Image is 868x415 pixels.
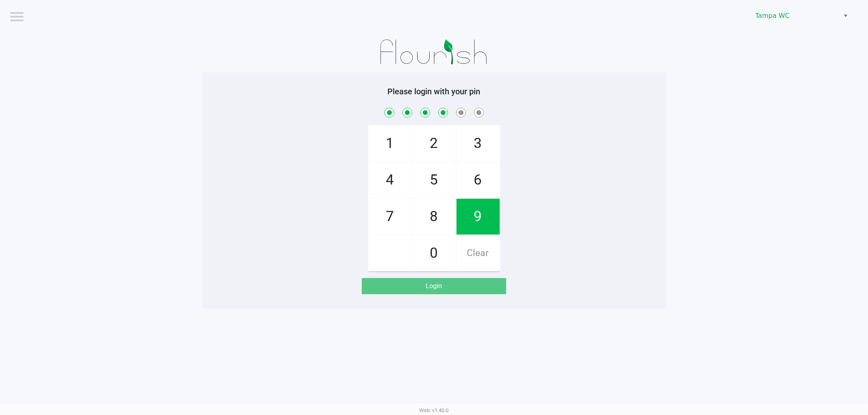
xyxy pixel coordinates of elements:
[457,126,500,161] span: 3
[369,162,412,198] span: 4
[457,162,500,198] span: 6
[755,11,835,21] span: Tampa WC
[413,162,456,198] span: 5
[369,199,412,235] span: 7
[413,126,456,161] span: 2
[457,199,500,235] span: 9
[413,235,456,271] span: 0
[208,87,660,96] h5: Please login with your pin
[413,199,456,235] span: 8
[457,235,500,271] span: Clear
[420,407,449,413] span: Web: v1.40.0
[840,9,851,23] button: Select
[369,126,412,161] span: 1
